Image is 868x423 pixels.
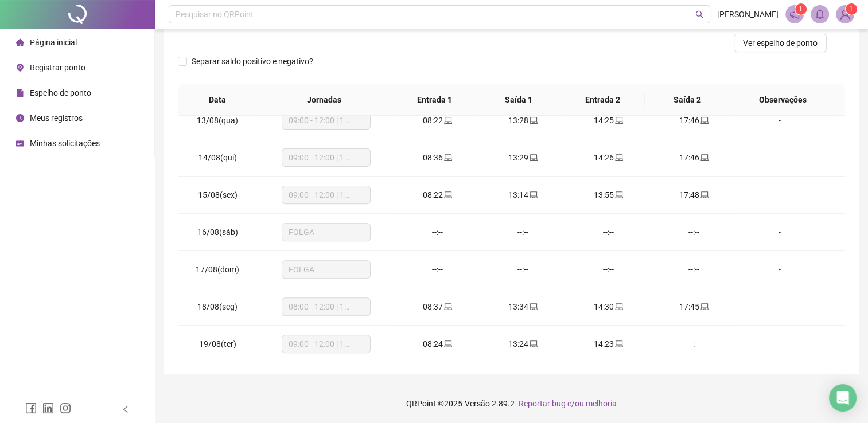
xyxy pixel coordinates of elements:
span: laptop [614,116,623,124]
span: Reportar bug e/ou melhoria [519,399,617,408]
div: 13:55 [575,189,642,201]
div: 13:28 [489,114,556,127]
div: --:-- [660,226,727,238]
div: 08:22 [404,189,471,201]
div: --:-- [660,263,727,276]
div: 17:46 [660,114,727,127]
div: --:-- [489,226,556,238]
div: 14:30 [575,300,642,313]
div: 08:22 [404,114,471,127]
span: 17/08(dom) [196,265,239,274]
div: 14:25 [575,114,642,127]
span: laptop [443,340,452,348]
span: laptop [528,154,538,162]
div: - [746,300,813,313]
sup: 1 [795,3,807,15]
span: laptop [443,154,452,162]
div: --:-- [404,263,471,276]
span: laptop [443,191,452,199]
div: --:-- [489,263,556,276]
span: environment [16,64,24,72]
div: 13:34 [489,300,556,313]
span: Separar saldo positivo e negativo? [187,55,318,68]
div: --:-- [575,263,642,276]
span: file [16,89,24,97]
span: 09:00 - 12:00 | 13:00 - 18:00 [289,112,364,129]
div: 13:29 [489,151,556,164]
span: 09:00 - 12:00 | 13:00 - 18:00 [289,149,364,166]
span: 1 [799,5,803,13]
th: Entrada 2 [560,84,645,116]
div: - [746,263,813,276]
th: Observações [729,84,836,116]
span: 18/08(seg) [197,302,238,311]
span: laptop [614,303,623,311]
span: [PERSON_NAME] [717,8,779,21]
span: Registrar ponto [30,63,85,72]
div: - [746,226,813,238]
span: facebook [25,402,37,414]
span: bell [815,9,825,19]
span: 19/08(ter) [199,339,236,348]
span: laptop [528,116,538,124]
div: 08:36 [404,151,471,164]
span: clock-circle [16,114,24,122]
span: notification [789,9,800,19]
div: - [746,151,813,164]
span: search [695,10,704,19]
div: 08:24 [404,338,471,350]
div: - [746,189,813,201]
div: --:-- [575,226,642,238]
span: laptop [443,303,452,311]
span: 1 [849,5,853,13]
span: laptop [614,191,623,199]
div: 14:23 [575,338,642,350]
div: 08:37 [404,300,471,313]
span: 13/08(qua) [197,116,238,125]
div: --:-- [404,226,471,238]
span: laptop [528,340,538,348]
th: Saída 2 [645,84,729,116]
span: Observações [738,93,827,106]
div: Open Intercom Messenger [829,384,857,412]
span: FOLGA [289,224,364,241]
span: instagram [60,402,71,414]
span: 16/08(sáb) [197,228,238,237]
span: 08:00 - 12:00 | 13:00 - 17:00 [289,298,364,315]
th: Entrada 1 [392,84,477,116]
span: left [122,405,130,413]
span: laptop [528,303,538,311]
div: 17:45 [660,300,727,313]
span: Versão [465,399,490,408]
span: Meus registros [30,113,83,123]
span: Espelho de ponto [30,88,91,97]
span: laptop [528,191,538,199]
th: Jornadas [256,84,392,116]
span: laptop [699,303,709,311]
span: Página inicial [30,38,77,47]
div: 13:24 [489,338,556,350]
span: 15/08(sex) [198,190,238,199]
div: 17:48 [660,189,727,201]
img: 90224 [836,6,854,23]
div: 13:14 [489,189,556,201]
span: linkedin [42,402,54,414]
div: 17:46 [660,151,727,164]
div: - [746,114,813,127]
span: 14/08(qui) [198,153,237,162]
span: laptop [699,154,709,162]
span: laptop [443,116,452,124]
span: laptop [614,340,623,348]
div: --:-- [660,338,727,350]
sup: Atualize o seu contato no menu Meus Dados [846,3,857,15]
button: Ver espelho de ponto [734,34,827,52]
span: 09:00 - 12:00 | 13:00 - 18:00 [289,335,364,352]
span: laptop [614,154,623,162]
th: Data [178,84,256,116]
th: Saída 1 [476,84,560,116]
span: home [16,38,24,46]
div: - [746,338,813,350]
span: laptop [699,116,709,124]
span: schedule [16,139,24,147]
div: 14:26 [575,151,642,164]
